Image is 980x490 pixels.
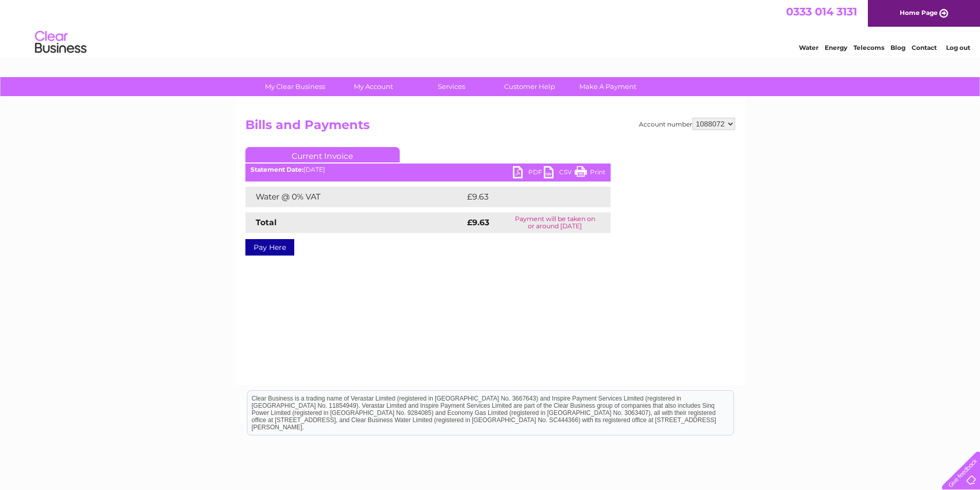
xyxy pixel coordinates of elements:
div: Account number [639,118,735,130]
a: My Account [331,77,416,96]
td: Payment will be taken on or around [DATE] [500,212,610,233]
strong: £9.63 [467,217,489,227]
h2: Bills and Payments [245,118,735,137]
a: Pay Here [245,239,294,256]
a: Services [409,77,494,96]
a: Customer Help [487,77,572,96]
a: Log out [946,44,970,51]
img: logo.png [34,27,87,58]
a: Make A Payment [565,77,650,96]
td: £9.63 [465,187,587,207]
a: PDF [513,166,544,181]
div: Clear Business is a trading name of Verastar Limited (registered in [GEOGRAPHIC_DATA] No. 3667643... [247,6,734,50]
strong: Total [256,217,277,227]
a: Telecoms [853,44,884,51]
b: Statement Date: [251,166,304,173]
a: CSV [544,166,575,181]
a: Blog [890,44,905,51]
td: Water @ 0% VAT [245,187,465,207]
a: Energy [825,44,847,51]
a: Contact [912,44,937,51]
div: [DATE] [245,166,611,173]
a: Print [575,166,605,181]
a: My Clear Business [253,77,337,96]
a: Current Invoice [245,147,400,162]
a: Water [799,44,818,51]
a: 0333 014 3131 [786,5,857,18]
